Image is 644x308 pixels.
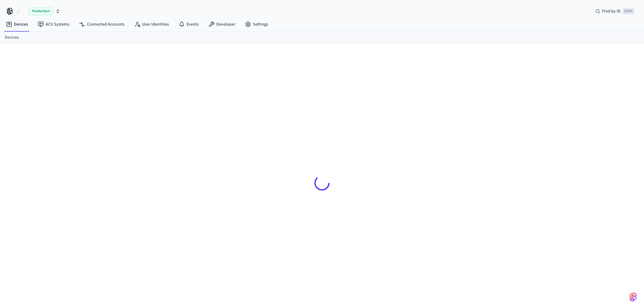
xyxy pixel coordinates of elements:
[240,19,273,30] a: Settings
[174,19,204,30] a: Events
[33,19,74,30] a: ACS Systems
[629,292,637,302] img: SeamLogoGradient.69752ec5.svg
[590,6,639,17] div: Find by IDCtrl K
[204,19,240,30] a: Developer
[29,7,53,15] span: Production
[602,8,621,14] span: Find by ID
[129,19,174,30] a: User Identities
[622,8,634,14] span: Ctrl K
[1,19,33,30] a: Devices
[74,19,129,30] a: Connected Accounts
[5,34,19,41] a: Devices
